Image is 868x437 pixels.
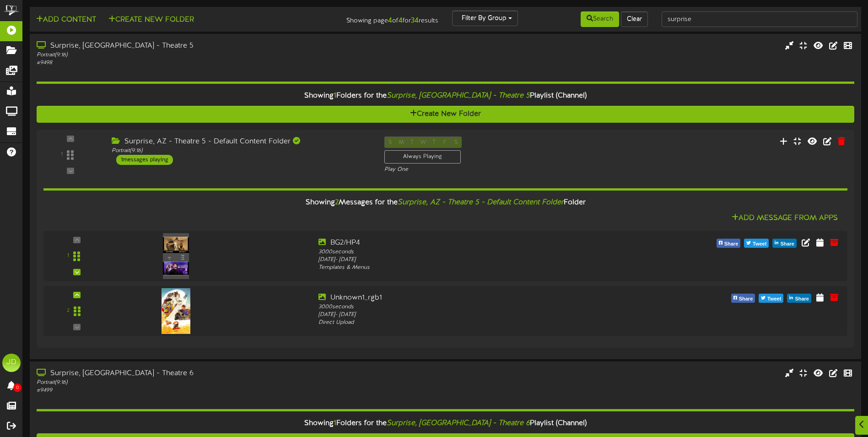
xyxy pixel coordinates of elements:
[387,419,530,427] i: Surprise, [GEOGRAPHIC_DATA] - Theatre 6
[37,193,854,213] div: Showing Messages for the Folder
[112,137,371,147] div: Surprise, AZ - Theatre 5 - Default Content Folder
[729,213,841,224] button: Add Message From Apps
[112,147,371,155] div: Portrait ( 9:16 )
[318,311,640,319] div: [DATE] - [DATE]
[388,16,392,25] strong: 4
[162,288,190,334] img: 497a4bde-d4b7-4246-801e-6dc8abea3fb2.jpg
[399,16,403,25] strong: 4
[37,51,369,59] div: Portrait ( 9:16 )
[318,293,640,303] div: Unknown1_rgb1
[334,92,336,100] span: 1
[37,106,854,123] button: Create New Folder
[787,294,811,303] button: Share
[793,294,811,304] span: Share
[318,256,640,264] div: [DATE] - [DATE]
[318,303,640,311] div: 3000 seconds
[106,14,197,26] button: Create New Folder
[766,294,783,304] span: Tweet
[30,86,861,106] div: Showing Folders for the Playlist (Channel)
[744,239,769,248] button: Tweet
[384,150,461,164] div: Always Playing
[731,294,755,303] button: Share
[384,166,575,174] div: Play One
[318,264,640,272] div: Templates & Menus
[2,354,21,372] div: JD
[334,419,336,427] span: 1
[621,11,648,27] button: Clear
[37,41,369,51] div: Surprise, [GEOGRAPHIC_DATA] - Theatre 5
[37,59,369,67] div: # 9498
[452,11,518,26] button: Filter By Group
[37,368,369,379] div: Surprise, [GEOGRAPHIC_DATA] - Theatre 6
[717,239,741,248] button: Share
[33,14,99,26] button: Add Content
[772,239,797,248] button: Share
[116,155,173,165] div: 1 messages playing
[163,233,189,279] img: 5d343316-ed09-4326-b503-7bb9596ab639.png
[37,379,369,387] div: Portrait ( 9:16 )
[751,239,768,249] span: Tweet
[581,11,619,27] button: Search
[737,294,755,304] span: Share
[722,239,740,249] span: Share
[662,11,857,27] input: -- Search Playlists by Name --
[759,294,783,303] button: Tweet
[387,92,530,100] i: Surprise, [GEOGRAPHIC_DATA] - Theatre 5
[411,16,419,25] strong: 34
[37,387,369,394] div: # 9499
[13,383,22,392] span: 0
[30,414,861,433] div: Showing Folders for the Playlist (Channel)
[318,248,640,256] div: 3000 seconds
[398,198,564,207] i: Surprise, AZ - Theatre 5 - Default Content Folder
[318,319,640,327] div: Direct Upload
[306,11,445,26] div: Showing page of for results
[778,239,796,249] span: Share
[335,198,339,207] span: 2
[318,238,640,248] div: BG2/HP4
